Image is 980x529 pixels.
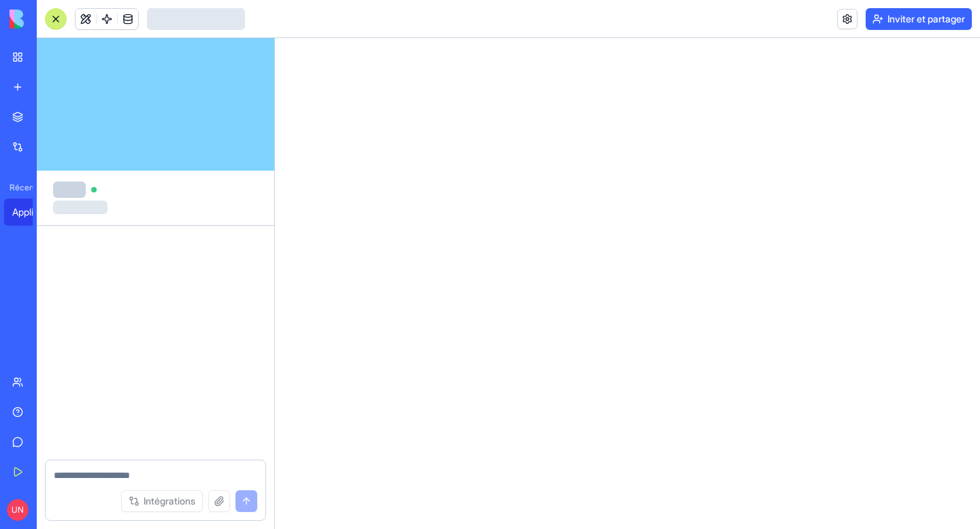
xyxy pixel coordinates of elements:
font: UN [12,505,24,515]
font: Inviter et partager [887,13,965,24]
font: Récent [10,182,37,192]
img: logo [10,10,94,29]
a: Application sans titre [4,199,59,226]
button: Inviter et partager [866,8,972,30]
font: Application sans titre [12,206,100,218]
